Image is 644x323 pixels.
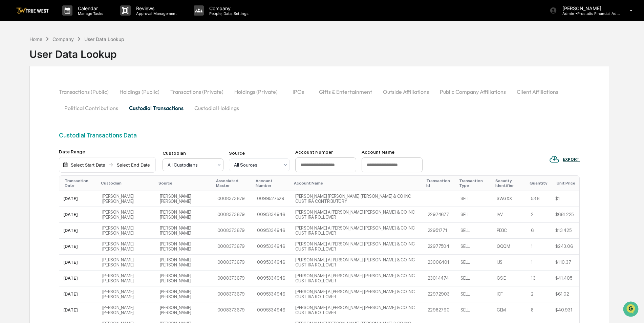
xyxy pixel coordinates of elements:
[622,301,641,319] iframe: Open customer support
[98,207,156,223] td: [PERSON_NAME] [PERSON_NAME]
[456,191,493,207] td: SELL
[424,207,457,223] td: 22974677
[551,207,579,223] td: $661.225
[131,11,180,16] p: Approval Management
[557,181,577,186] div: Unit Price
[63,162,68,168] img: calendar
[59,100,124,116] button: Political Contributions
[156,271,213,286] td: [PERSON_NAME] [PERSON_NAME]
[115,162,152,168] div: Select End Date
[362,149,423,155] div: Account Name
[156,191,213,207] td: [PERSON_NAME] [PERSON_NAME]
[456,271,493,286] td: SELL
[378,84,434,100] button: Outside Affiliations
[156,302,213,318] td: [PERSON_NAME] [PERSON_NAME]
[424,223,457,239] td: 22951771
[253,255,291,271] td: 0095334946
[557,5,620,11] p: [PERSON_NAME]
[493,271,527,286] td: GSIE
[493,191,527,207] td: SWGXX
[530,181,549,186] div: Quantity
[253,223,291,239] td: 0095334946
[14,98,43,105] span: Data Lookup
[493,207,527,223] td: IVV
[456,223,493,239] td: SELL
[551,302,579,318] td: $40.931
[229,150,290,156] div: Source
[14,85,44,92] span: Preclearance
[72,5,107,11] p: Calendar
[156,255,213,271] td: [PERSON_NAME] [PERSON_NAME]
[511,84,564,100] button: Client Affiliations
[59,149,156,154] div: Date Range
[493,239,527,255] td: QQQM
[291,271,424,286] td: [PERSON_NAME] A [PERSON_NAME] [PERSON_NAME] & CO INC CUST IRA ROLLOVER
[124,100,189,116] button: Custodial Transactions
[527,223,551,239] td: 6
[495,178,524,188] div: Security Identifier
[52,36,74,42] div: Company
[291,255,424,271] td: [PERSON_NAME] A [PERSON_NAME] [PERSON_NAME] & CO INC CUST IRA ROLLOVER
[98,191,156,207] td: [PERSON_NAME] [PERSON_NAME]
[49,86,55,91] div: 🗄️
[158,181,211,186] div: Source
[527,207,551,223] td: 2
[65,178,95,188] div: Transaction Date
[426,178,454,188] div: Transaction Id
[59,223,98,239] td: [DATE]
[16,7,49,14] img: logo
[59,84,580,116] div: secondary tabs example
[189,100,244,116] button: Custodial Holdings
[551,286,579,302] td: $61.02
[98,271,156,286] td: [PERSON_NAME] [PERSON_NAME]
[527,239,551,255] td: 1
[7,86,12,91] div: 🖐️
[424,302,457,318] td: 22982790
[29,36,42,42] div: Home
[115,54,123,62] button: Start new chat
[551,191,579,207] td: $1
[213,239,253,255] td: 0008373679
[59,286,98,302] td: [DATE]
[23,52,111,59] div: Start new chat
[59,207,98,223] td: [DATE]
[213,255,253,271] td: 0008373679
[98,255,156,271] td: [PERSON_NAME] [PERSON_NAME]
[213,302,253,318] td: 0008373679
[213,207,253,223] td: 0008373679
[291,286,424,302] td: [PERSON_NAME] A [PERSON_NAME] [PERSON_NAME] & CO INC CUST IRA ROLLOVER
[253,271,291,286] td: 0095334946
[29,43,124,60] div: User Data Lookup
[213,286,253,302] td: 0008373679
[48,114,82,120] a: Powered byPylon
[527,191,551,207] td: 53.6
[59,255,98,271] td: [DATE]
[163,150,223,156] div: Custodian
[456,302,493,318] td: SELL
[213,191,253,207] td: 0008373679
[101,181,153,186] div: Custodian
[283,84,314,100] button: IPOs
[291,223,424,239] td: [PERSON_NAME] A [PERSON_NAME] [PERSON_NAME] & CO INC CUST IRA ROLLOVER
[213,223,253,239] td: 0008373679
[527,255,551,271] td: 1
[456,207,493,223] td: SELL
[59,84,114,100] button: Transactions (Public)
[59,271,98,286] td: [DATE]
[98,286,156,302] td: [PERSON_NAME] [PERSON_NAME]
[108,162,113,168] img: arrow right
[23,59,86,64] div: We're available if you need us!
[229,84,283,100] button: Holdings (Private)
[98,223,156,239] td: [PERSON_NAME] [PERSON_NAME]
[493,223,527,239] td: PDBC
[7,14,123,25] p: How can we help?
[551,239,579,255] td: $243.06
[46,83,87,95] a: 🗄️Attestations
[256,178,288,188] div: Account Number
[434,84,511,100] button: Public Company Affiliations
[59,239,98,255] td: [DATE]
[253,286,291,302] td: 0095334946
[59,132,580,139] div: Custodial Transactions Data
[549,154,559,164] img: EXPORT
